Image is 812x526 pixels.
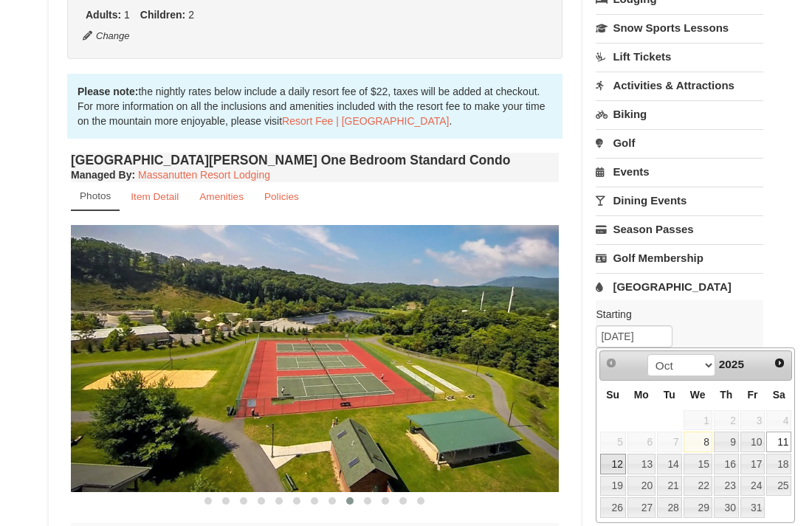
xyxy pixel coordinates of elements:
[190,182,253,211] a: Amenities
[80,190,111,201] small: Photos
[86,9,121,21] strong: Adults:
[714,410,739,431] span: 2
[596,43,763,70] a: Lift Tickets
[78,86,138,97] strong: Please note:
[714,476,739,496] a: 23
[600,497,626,518] a: 26
[634,389,649,401] span: Monday
[770,353,791,373] a: Next
[140,9,185,21] strong: Children:
[774,357,785,369] span: Next
[719,359,744,371] span: 2025
[602,353,622,373] a: Prev
[596,215,763,243] a: Season Passes
[740,476,765,496] a: 24
[82,28,131,44] button: Change
[264,191,299,202] small: Policies
[684,432,712,452] a: 8
[684,410,712,431] span: 1
[596,72,763,99] a: Activities & Attractions
[714,454,739,474] a: 16
[67,74,562,139] div: the nightly rates below include a daily resort fee of $22, taxes will be added at checkout. For m...
[766,454,791,474] a: 18
[600,454,626,474] a: 12
[627,432,656,452] span: 6
[605,357,617,369] span: Prev
[740,410,765,431] span: 3
[71,153,559,167] h4: [GEOGRAPHIC_DATA][PERSON_NAME] One Bedroom Standard Condo
[773,389,785,401] span: Saturday
[714,432,739,452] a: 9
[748,389,758,401] span: Friday
[627,476,656,496] a: 20
[766,432,791,452] a: 11
[596,307,752,322] label: Starting
[199,191,244,202] small: Amenities
[766,476,791,496] a: 25
[627,497,656,518] a: 27
[282,115,449,127] a: Resort Fee | [GEOGRAPHIC_DATA]
[131,191,179,202] small: Item Detail
[596,273,763,300] a: [GEOGRAPHIC_DATA]
[71,169,135,181] strong: :
[121,182,188,211] a: Item Detail
[600,476,626,496] a: 19
[71,182,120,211] a: Photos
[657,432,682,452] span: 7
[714,497,739,518] a: 30
[657,497,682,518] a: 28
[606,389,619,401] span: Sunday
[657,476,682,496] a: 21
[596,244,763,271] a: Golf Membership
[684,476,712,496] a: 22
[124,9,130,21] span: 1
[657,454,682,474] a: 14
[71,225,559,492] img: 18876286-197-8dd7dae4.jpg
[255,182,309,211] a: Policies
[596,129,763,156] a: Golf
[71,169,131,181] span: Managed By
[600,432,626,452] span: 5
[720,389,732,401] span: Thursday
[596,100,763,128] a: Biking
[690,389,706,401] span: Wednesday
[766,410,791,431] span: 4
[684,454,712,474] a: 15
[664,389,675,401] span: Tuesday
[596,187,763,214] a: Dining Events
[188,9,194,21] span: 2
[138,169,270,181] a: Massanutten Resort Lodging
[684,497,712,518] a: 29
[740,432,765,452] a: 10
[740,497,765,518] a: 31
[740,454,765,474] a: 17
[596,158,763,185] a: Events
[627,454,656,474] a: 13
[596,14,763,41] a: Snow Sports Lessons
